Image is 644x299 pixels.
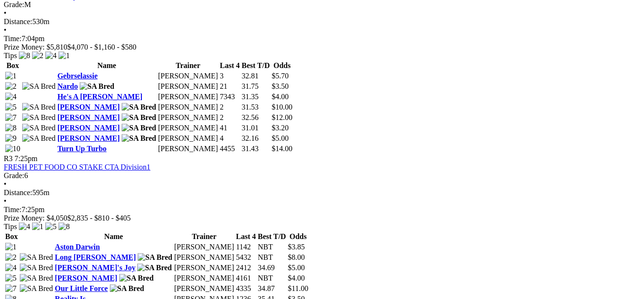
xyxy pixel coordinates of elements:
th: Name [57,61,157,70]
a: Long [PERSON_NAME] [55,253,136,261]
img: 1 [5,243,17,251]
img: 5 [5,103,17,111]
img: 5 [45,222,57,231]
span: $3.20 [272,124,289,132]
a: [PERSON_NAME] [58,134,120,142]
td: 4161 [236,273,256,283]
td: [PERSON_NAME] [157,144,218,154]
td: [PERSON_NAME] [157,103,218,112]
a: Aston Darwin [55,243,100,251]
span: Distance: [4,188,32,196]
span: 7:25pm [15,154,38,162]
span: • [4,197,7,205]
a: Nardo [58,82,78,90]
img: 8 [5,124,17,132]
div: 595m [4,188,640,197]
td: 32.81 [241,71,271,81]
img: SA Bred [122,124,156,132]
img: SA Bred [22,82,56,91]
span: $3.50 [272,82,289,90]
div: 6 [4,171,640,180]
td: [PERSON_NAME] [157,123,218,133]
div: 7:04pm [4,34,640,43]
th: Last 4 [236,232,256,241]
td: 2 [219,103,240,112]
td: 32.16 [241,134,271,143]
span: Grade: [4,171,25,179]
td: 31.75 [241,82,271,91]
img: 4 [5,93,17,101]
span: Tips [4,51,17,60]
a: He's A [PERSON_NAME] [58,93,142,101]
img: 2 [32,51,43,60]
td: 31.53 [241,103,271,112]
th: Odds [288,232,309,241]
a: [PERSON_NAME] [58,113,120,121]
img: 4 [19,222,30,231]
span: $2,835 - $810 - $405 [67,214,131,222]
a: [PERSON_NAME] [55,274,117,282]
img: SA Bred [122,134,156,143]
th: Trainer [173,232,234,241]
td: 5432 [236,253,256,262]
td: [PERSON_NAME] [173,263,234,273]
a: [PERSON_NAME] [58,103,120,111]
div: M [4,0,640,9]
img: 9 [5,134,17,143]
td: 41 [219,123,240,133]
img: SA Bred [22,103,56,111]
span: $5.00 [272,134,289,142]
span: R3 [4,154,13,162]
img: SA Bred [137,264,172,272]
span: $4.00 [272,93,289,101]
td: 4335 [236,284,256,293]
th: Trainer [157,61,218,70]
img: SA Bred [22,113,56,122]
img: SA Bred [80,82,114,91]
td: 2412 [236,263,256,273]
img: SA Bred [20,274,53,282]
img: 7 [5,113,17,122]
td: 4 [219,134,240,143]
img: SA Bred [110,284,144,293]
span: $12.00 [272,113,292,121]
span: $3.85 [288,243,305,251]
td: 3 [219,71,240,81]
img: SA Bred [122,113,156,122]
img: SA Bred [20,284,53,293]
td: 34.87 [257,284,287,293]
img: SA Bred [138,253,172,262]
td: NBT [257,273,287,283]
td: 21 [219,82,240,91]
td: [PERSON_NAME] [173,284,234,293]
td: 32.56 [241,113,271,122]
td: 1142 [236,242,256,252]
td: [PERSON_NAME] [157,71,218,81]
span: $5.00 [288,264,305,272]
td: [PERSON_NAME] [157,134,218,143]
span: $10.00 [272,103,292,111]
img: 1 [58,51,70,60]
td: NBT [257,253,287,262]
a: [PERSON_NAME]'s Joy [55,264,135,272]
a: Turn Up Turbo [58,145,107,153]
th: Last 4 [219,61,240,70]
th: Best T/D [257,232,287,241]
div: Prize Money: $5,810 [4,43,640,51]
td: 7343 [219,92,240,102]
td: 34.69 [257,263,287,273]
span: $11.00 [288,284,308,292]
img: SA Bred [20,264,53,272]
td: 4455 [219,144,240,154]
span: $4.00 [288,274,305,282]
a: FRESH PET FOOD CO STAKE CTA Division1 [4,163,150,171]
div: 7:25pm [4,205,640,214]
td: [PERSON_NAME] [157,113,218,122]
td: [PERSON_NAME] [157,92,218,102]
img: 8 [19,51,30,60]
td: 31.01 [241,123,271,133]
td: 31.35 [241,92,271,102]
img: 10 [5,145,20,153]
td: [PERSON_NAME] [173,242,234,252]
span: Grade: [4,0,25,9]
